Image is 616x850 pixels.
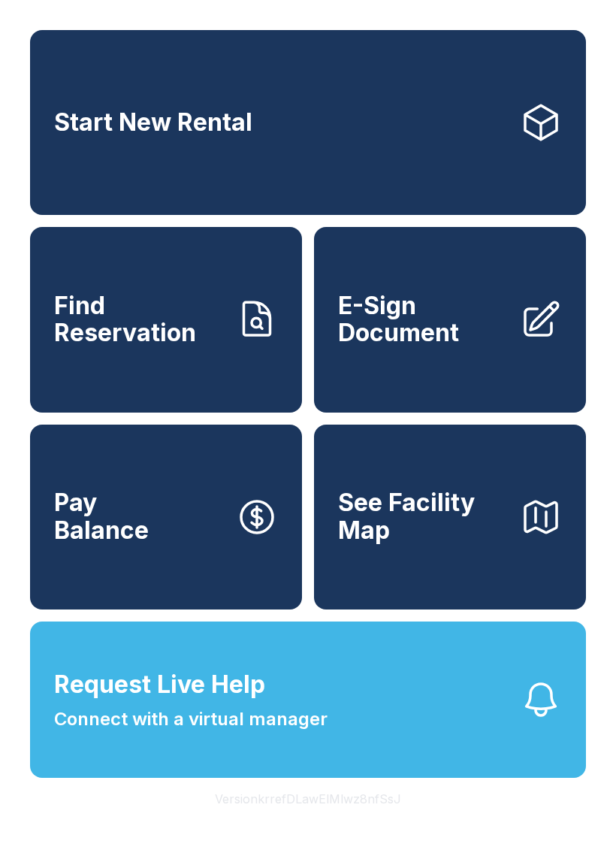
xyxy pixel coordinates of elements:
span: Pay Balance [54,489,149,544]
a: Start New Rental [30,30,586,215]
button: Request Live HelpConnect with a virtual manager [30,622,586,778]
span: Request Live Help [54,667,265,703]
a: E-Sign Document [314,227,586,412]
span: Find Reservation [54,292,224,347]
button: PayBalance [30,425,302,610]
button: VersionkrrefDLawElMlwz8nfSsJ [203,778,413,820]
span: See Facility Map [338,489,508,544]
span: Connect with a virtual manager [54,706,328,733]
span: E-Sign Document [338,292,508,347]
button: See Facility Map [314,425,586,610]
a: Find Reservation [30,227,302,412]
span: Start New Rental [54,109,252,137]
